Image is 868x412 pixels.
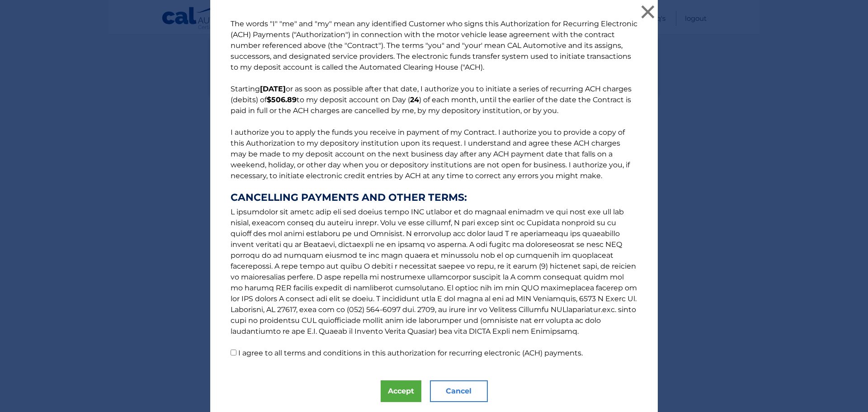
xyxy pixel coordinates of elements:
[260,85,286,93] b: [DATE]
[238,349,583,357] label: I agree to all terms and conditions in this authorization for recurring electronic (ACH) payments.
[639,3,657,21] button: ×
[267,95,297,104] b: $506.89
[231,192,637,203] strong: CANCELLING PAYMENTS AND OTHER TERMS:
[381,380,421,402] button: Accept
[430,380,488,402] button: Cancel
[222,19,646,359] p: The words "I" "me" and "my" mean any identified Customer who signs this Authorization for Recurri...
[410,95,419,104] b: 24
